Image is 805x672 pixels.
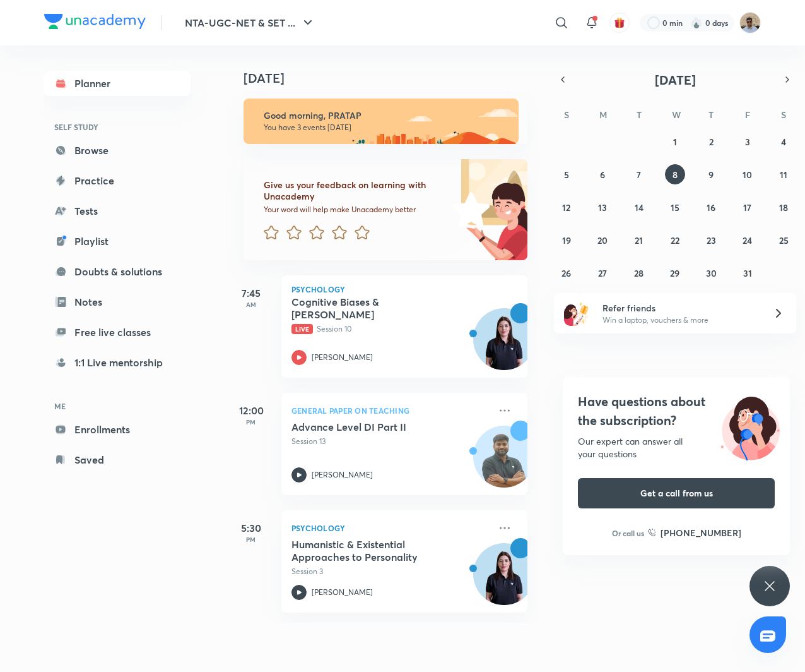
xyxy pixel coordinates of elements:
h6: Good morning, PRATAP [264,110,507,121]
button: October 6, 2025 [592,164,613,184]
button: October 29, 2025 [665,263,685,283]
button: October 26, 2025 [556,263,577,283]
p: AM [226,301,276,308]
a: Saved [44,447,191,472]
img: referral [564,301,589,326]
button: October 31, 2025 [737,263,758,283]
a: Company Logo [44,14,146,32]
a: Planner [44,71,191,96]
abbr: October 8, 2025 [673,169,678,181]
img: ttu_illustration_new.svg [710,392,790,460]
abbr: October 12, 2025 [562,201,570,213]
abbr: October 18, 2025 [779,201,788,213]
a: Playlist [44,229,191,254]
abbr: October 28, 2025 [634,267,643,279]
h6: ME [44,395,191,417]
p: [PERSON_NAME] [312,352,373,363]
abbr: October 7, 2025 [637,169,641,181]
abbr: October 9, 2025 [708,169,714,181]
img: Company Logo [44,14,146,29]
button: October 24, 2025 [737,230,758,250]
button: October 25, 2025 [773,230,794,250]
button: October 15, 2025 [665,197,685,217]
img: streak [690,16,703,29]
button: October 28, 2025 [629,263,649,283]
h5: 7:45 [226,285,276,301]
abbr: October 3, 2025 [745,136,750,148]
button: October 19, 2025 [556,230,577,250]
span: [DATE] [655,71,696,88]
h5: Advance Level DI Part II [291,421,449,433]
abbr: October 24, 2025 [743,234,752,246]
p: Your word will help make Unacademy better [264,205,448,215]
button: October 30, 2025 [701,263,721,283]
button: avatar [609,13,630,33]
p: Or call us [612,527,644,539]
button: Get a call from us [578,478,775,508]
abbr: October 30, 2025 [706,267,717,279]
p: Win a laptop, vouchers & more [602,315,758,326]
abbr: October 5, 2025 [564,169,569,181]
h4: Have questions about the subscription? [578,392,775,430]
img: avatar [614,17,625,28]
abbr: October 31, 2025 [743,267,752,279]
span: Live [291,324,313,334]
button: October 9, 2025 [701,164,721,184]
a: Notes [44,289,191,315]
h5: Cognitive Biases & Fallacies [291,296,449,321]
img: Avatar [474,550,534,611]
button: October 18, 2025 [773,197,794,217]
button: October 27, 2025 [592,263,613,283]
abbr: October 16, 2025 [707,201,715,213]
abbr: Friday [745,109,750,121]
p: Psychology [291,520,490,536]
abbr: October 21, 2025 [635,234,643,246]
abbr: October 15, 2025 [671,201,679,213]
h6: Give us your feedback on learning with Unacademy [264,179,448,202]
button: October 22, 2025 [665,230,685,250]
button: October 12, 2025 [556,197,577,217]
p: [PERSON_NAME] [312,469,373,481]
button: October 16, 2025 [701,197,721,217]
h4: [DATE] [244,71,540,86]
h6: [PHONE_NUMBER] [661,526,741,539]
img: Avatar [474,433,534,493]
abbr: October 6, 2025 [600,169,605,181]
button: October 23, 2025 [701,230,721,250]
p: PM [226,536,276,543]
img: PRATAP goutam [739,12,761,33]
abbr: Wednesday [672,109,681,121]
button: October 20, 2025 [592,230,613,250]
p: Session 3 [291,566,490,577]
button: October 5, 2025 [556,164,577,184]
img: feedback_image [409,159,527,260]
p: Session 10 [291,323,490,335]
button: October 8, 2025 [665,164,685,184]
abbr: October 26, 2025 [561,267,571,279]
div: Our expert can answer all your questions [578,435,775,460]
abbr: Saturday [781,109,786,121]
abbr: October 29, 2025 [670,267,679,279]
a: Browse [44,138,191,163]
abbr: October 23, 2025 [707,234,716,246]
abbr: October 10, 2025 [743,169,752,181]
abbr: October 14, 2025 [635,201,643,213]
button: October 21, 2025 [629,230,649,250]
a: 1:1 Live mentorship [44,350,191,375]
p: You have 3 events [DATE] [264,123,507,133]
button: October 1, 2025 [665,131,685,152]
h5: Humanistic & Existential Approaches to Personality [291,538,449,563]
p: Session 13 [291,436,490,447]
a: Doubts & solutions [44,259,191,284]
a: Free live classes [44,320,191,345]
button: October 4, 2025 [773,131,794,152]
button: October 17, 2025 [737,197,758,217]
button: October 10, 2025 [737,164,758,184]
abbr: October 22, 2025 [671,234,679,246]
h6: SELF STUDY [44,116,191,138]
a: [PHONE_NUMBER] [648,526,741,539]
p: [PERSON_NAME] [312,587,373,598]
h6: Refer friends [602,301,758,315]
h5: 5:30 [226,520,276,536]
abbr: October 27, 2025 [598,267,607,279]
